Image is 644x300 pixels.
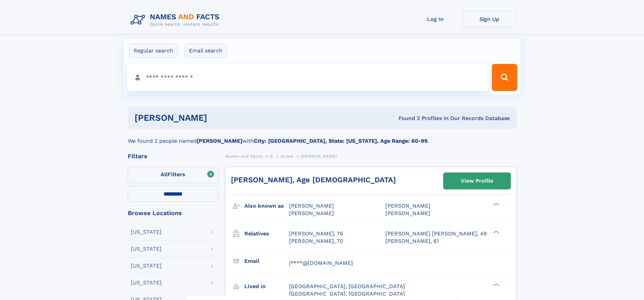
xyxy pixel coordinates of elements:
[128,11,225,29] img: Logo Names and Facts
[385,203,430,209] span: [PERSON_NAME]
[385,230,487,237] a: [PERSON_NAME] [PERSON_NAME], 49
[161,171,168,178] span: All
[254,138,428,144] b: City: [GEOGRAPHIC_DATA], State: [US_STATE], Age Range: 60-99
[270,154,273,159] span: G
[289,291,405,297] span: [GEOGRAPHIC_DATA], [GEOGRAPHIC_DATA]
[131,280,162,285] div: [US_STATE]
[129,44,177,58] label: Regular search
[244,255,289,267] h3: Email
[408,11,462,27] a: Log In
[281,154,293,159] span: Grove
[197,138,242,144] b: [PERSON_NAME]
[128,129,517,145] div: We found 2 people named with .
[128,153,218,159] div: Filters
[289,283,405,290] span: [GEOGRAPHIC_DATA], [GEOGRAPHIC_DATA]
[301,154,337,159] span: [PERSON_NAME]
[281,152,293,160] a: Grove
[128,210,218,216] div: Browse Locations
[127,64,489,91] input: search input
[225,152,262,160] a: Names and Facts
[128,167,218,183] label: Filters
[492,282,500,287] div: ❯
[444,173,510,189] a: View Profile
[185,44,227,58] label: Email search
[244,281,289,292] h3: Lived in
[135,114,303,122] h1: [PERSON_NAME]
[244,228,289,239] h3: Relatives
[289,210,334,216] span: [PERSON_NAME]
[131,263,162,269] div: [US_STATE]
[289,230,343,237] a: [PERSON_NAME], 76
[461,173,493,189] div: View Profile
[289,237,343,245] a: [PERSON_NAME], 70
[385,237,439,245] a: [PERSON_NAME], 61
[244,200,289,212] h3: Also known as
[303,115,510,122] div: Found 2 Profiles In Our Records Database
[231,176,396,184] a: [PERSON_NAME], Age [DEMOGRAPHIC_DATA]
[492,230,500,234] div: ❯
[462,11,517,27] a: Sign Up
[385,210,430,216] span: [PERSON_NAME]
[270,152,273,160] a: G
[289,203,334,209] span: [PERSON_NAME]
[131,246,162,252] div: [US_STATE]
[131,229,162,235] div: [US_STATE]
[492,64,517,91] button: Search Button
[492,202,500,207] div: ❯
